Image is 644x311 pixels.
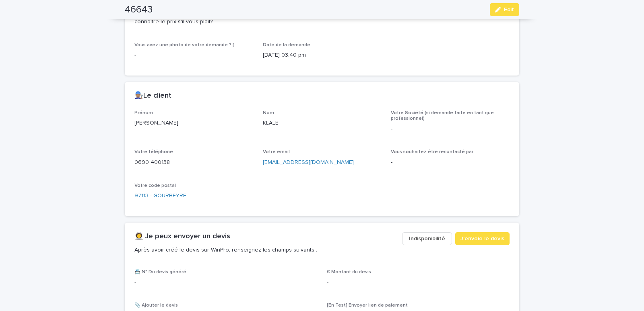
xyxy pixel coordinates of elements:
span: Date de la demande [263,43,310,47]
p: - [391,158,510,167]
button: Indisponibilité [402,232,452,245]
button: Edit [490,3,519,16]
span: Votre Société (si demande faite en tant que professionnel) [391,110,494,121]
span: Prénom [134,110,153,115]
p: 0690 400138 [134,158,253,167]
span: Vous avez une photo de votre demande ? [ [134,43,234,47]
a: [EMAIL_ADDRESS][DOMAIN_NAME] [263,160,354,165]
p: - [134,51,253,59]
span: Vous souhaitez être recontacté par [391,149,473,154]
p: [PERSON_NAME] [134,119,253,127]
span: J'envoie le devis [460,235,504,243]
span: Votre email [263,149,290,154]
span: € Montant du devis [327,270,371,274]
h2: 46643 [125,4,153,16]
button: J'envoie le devis [455,232,510,245]
span: 📎 Ajouter le devis [134,303,178,308]
p: - [327,278,510,286]
p: KLALE [263,119,382,127]
p: Après avoir créé le devis sur WinPro, renseignez les champs suivants : [134,246,396,254]
span: Votre téléphone [134,149,173,154]
p: - [391,125,510,133]
h2: 👩‍🚀 Je peux envoyer un devis [134,232,230,241]
p: [DATE] 03:40 pm [263,51,382,59]
span: Edit [504,7,514,12]
span: [En Test] Envoyer lien de paiement [327,303,408,308]
h2: 👨🏽‍🔧Le client [134,92,171,100]
p: - [134,278,317,286]
span: Indisponibilité [409,235,445,243]
a: 97113 - GOURBEYRE [134,192,186,200]
span: Nom [263,110,274,115]
span: Votre code postal [134,183,176,188]
span: 📇 N° Du devis généré [134,270,186,274]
